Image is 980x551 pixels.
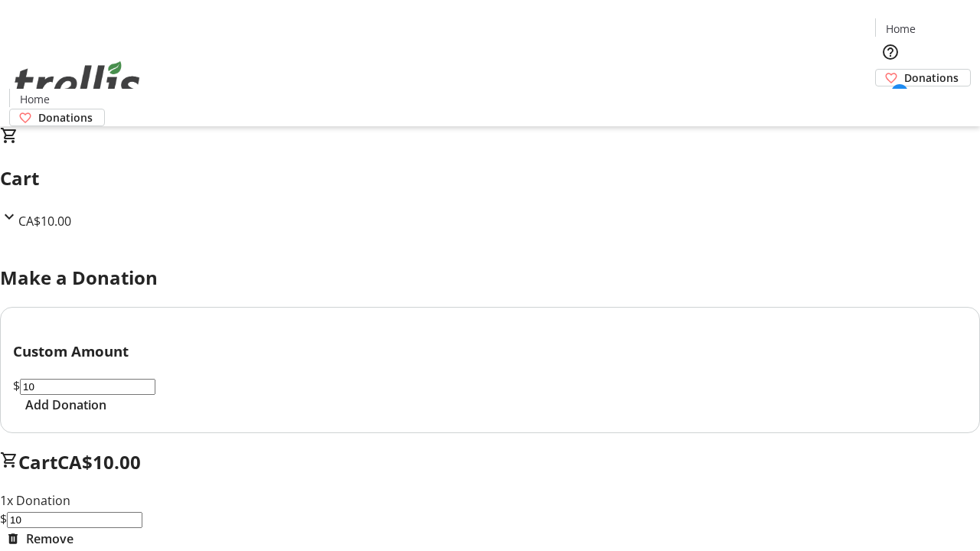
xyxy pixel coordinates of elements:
span: Add Donation [25,396,106,414]
a: Home [876,21,925,37]
span: Donations [38,109,93,126]
span: CA$10.00 [57,449,141,474]
span: $ [13,377,20,394]
input: Donation Amount [20,379,155,395]
span: Donations [904,70,959,86]
h3: Custom Amount [13,341,967,362]
span: CA$10.00 [18,213,71,230]
a: Donations [875,69,971,86]
input: Donation Amount [7,512,142,528]
img: Orient E2E Organization fhlrt2G9Lx's Logo [9,44,145,121]
span: Home [20,91,50,107]
span: Home [886,21,916,37]
button: Cart [875,86,906,117]
a: Donations [9,109,105,126]
button: Help [875,37,906,67]
a: Home [10,91,59,107]
button: Add Donation [13,396,119,414]
span: Remove [26,530,73,548]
